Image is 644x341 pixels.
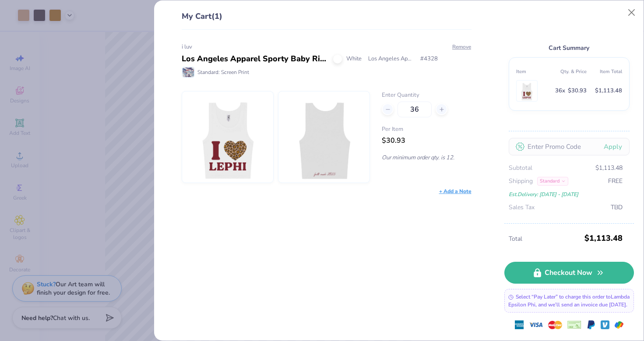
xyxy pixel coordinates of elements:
[568,86,587,96] span: $30.93
[182,43,472,52] div: i luv
[548,318,562,332] img: master-card
[382,154,471,162] p: Our minimum order qty. is 12.
[509,190,623,199] div: Est. Delivery: [DATE] - [DATE]
[509,203,535,212] span: Sales Tax
[452,43,472,51] button: Remove
[197,68,249,76] span: Standard: Screen Print
[516,65,552,78] th: Item
[439,187,472,195] div: + Add a Note
[182,53,327,65] div: Los Angeles Apparel Sporty Baby Rib Crop Tank
[584,230,623,246] span: $1,113.48
[182,11,472,30] div: My Cart (1)
[504,262,634,284] a: Checkout Now
[623,4,640,21] button: Close
[509,163,532,173] span: Subtotal
[382,91,471,100] label: Enter Quantity
[601,320,609,329] img: Venmo
[595,86,622,96] span: $1,113.48
[509,138,630,155] input: Enter Promo Code
[509,176,533,186] span: Shipping
[608,176,623,186] span: FREE
[382,125,471,134] span: Per Item
[190,91,265,183] img: Los Angeles Apparel 4328
[509,43,630,53] div: Cart Summary
[420,55,438,63] span: # 4328
[611,203,623,212] span: TBD
[555,86,565,96] span: 36 x
[382,136,405,145] span: $30.93
[587,320,595,329] img: Paypal
[183,67,194,77] img: Standard: Screen Print
[398,102,432,117] input: – –
[567,320,581,329] img: cheque
[509,234,582,244] span: Total
[615,320,623,329] img: GPay
[346,55,362,63] span: White
[551,65,587,78] th: Qty. & Price
[537,177,568,186] div: Standard
[595,163,623,173] span: $1,113.48
[529,318,543,332] img: visa
[286,91,362,183] img: Los Angeles Apparel 4328
[504,289,634,313] div: Select “Pay Later” to charge this order to Lambda Epsilon Phi , and we’ll send an invoice due [DA...
[587,65,622,78] th: Item Total
[368,55,414,63] span: Los Angeles Apparel
[518,81,535,101] img: Los Angeles Apparel 4328
[515,320,524,329] img: express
